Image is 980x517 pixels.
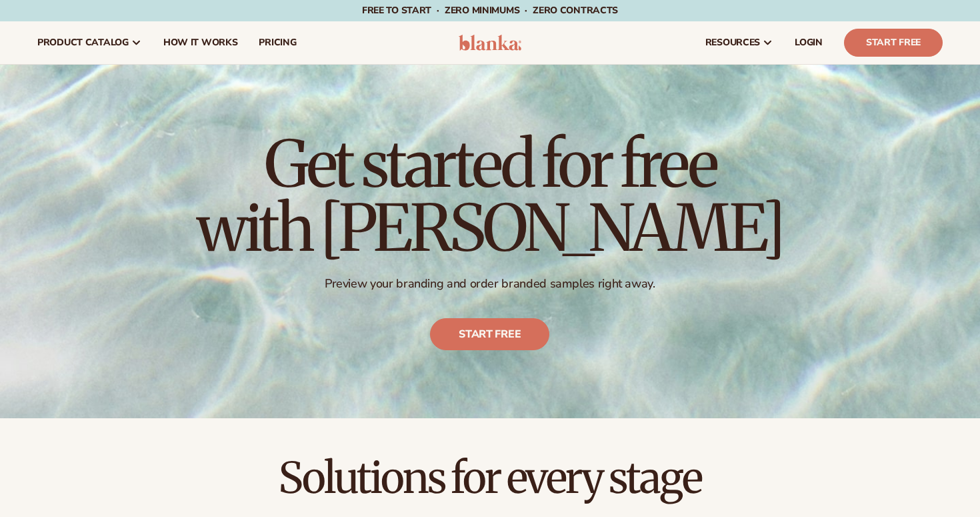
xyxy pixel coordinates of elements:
h1: Get started for free with [PERSON_NAME] [197,132,783,260]
p: Preview your branding and order branded samples right away. [197,276,783,292]
a: product catalog [27,21,153,64]
img: logo [459,35,522,51]
a: resources [695,21,784,64]
a: How It Works [153,21,249,64]
span: product catalog [37,37,129,48]
span: Free to start · ZERO minimums · ZERO contracts [362,4,618,17]
a: Start free [431,319,550,351]
span: resources [705,37,760,48]
span: LOGIN [795,37,823,48]
span: How It Works [163,37,238,48]
a: LOGIN [784,21,833,64]
a: pricing [248,21,307,64]
h2: Solutions for every stage [37,456,943,500]
span: pricing [259,37,296,48]
a: Start Free [844,29,943,57]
